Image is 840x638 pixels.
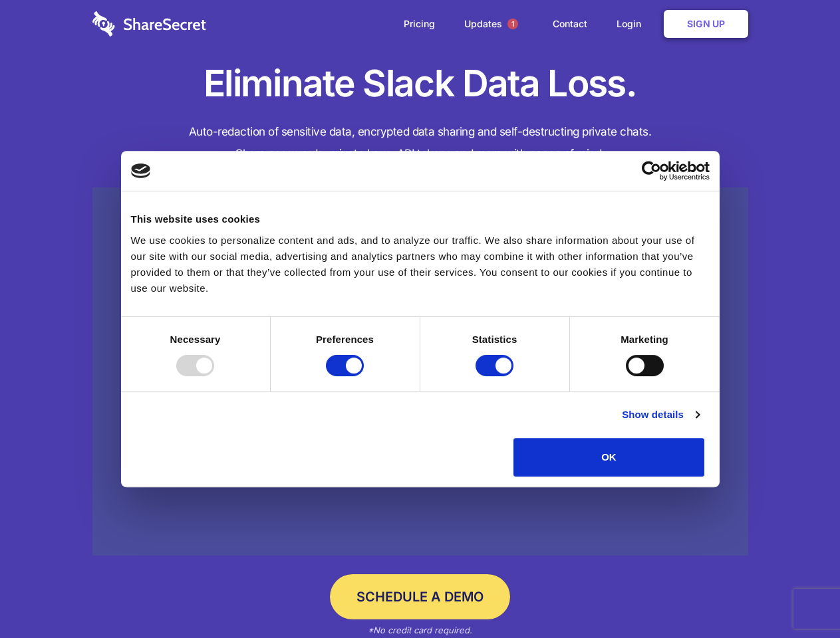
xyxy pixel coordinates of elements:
div: We use cookies to personalize content and ads, and to analyze our traffic. We also share informat... [131,233,710,296]
strong: Necessary [170,334,221,345]
em: *No credit card required. [368,625,472,635]
a: Login [603,3,661,45]
a: Sign Up [664,10,748,38]
div: This website uses cookies [131,211,710,227]
h4: Auto-redaction of sensitive data, encrypted data sharing and self-destructing private chats. Shar... [92,121,748,165]
img: logo-wordmark-white-trans-d4663122ce5f474addd5e946df7df03e33cb6a1c49d2221995e7729f52c070b2.svg [92,11,206,37]
a: Wistia video thumbnail [92,187,748,556]
strong: Preferences [316,334,374,345]
a: Contact [539,3,601,45]
span: 1 [507,19,518,29]
strong: Statistics [472,334,517,345]
a: Usercentrics Cookiebot - opens in a new window [593,161,710,181]
a: Show details [622,407,699,423]
h1: Eliminate Slack Data Loss. [92,60,748,108]
img: logo [131,163,151,178]
a: Pricing [390,3,448,45]
strong: Marketing [621,334,668,345]
button: OK [513,438,704,477]
a: Schedule a Demo [330,574,510,619]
